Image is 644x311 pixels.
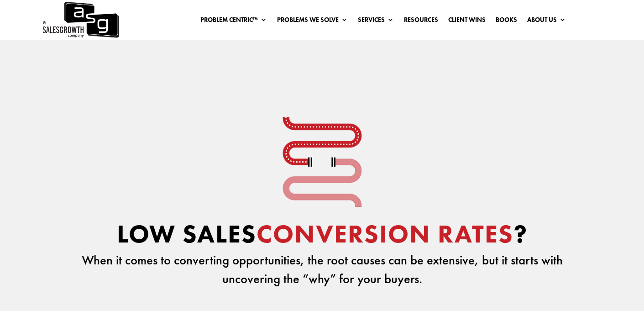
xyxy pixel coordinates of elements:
p: When it comes to converting opportunities, the root causes can be extensive, but it starts with u... [76,251,569,288]
img: Team-not-converting_icon [277,116,368,208]
a: Client Wins [448,16,486,26]
a: Problems We Solve [277,16,348,26]
a: Resources [404,16,438,26]
h1: Low Sales [76,221,569,251]
span: ? [513,217,528,250]
a: Services [358,16,394,26]
a: Problem Centric™ [200,16,267,26]
a: Books [496,16,517,26]
span: Conversion Rates [257,217,528,250]
a: About Us [527,16,566,26]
